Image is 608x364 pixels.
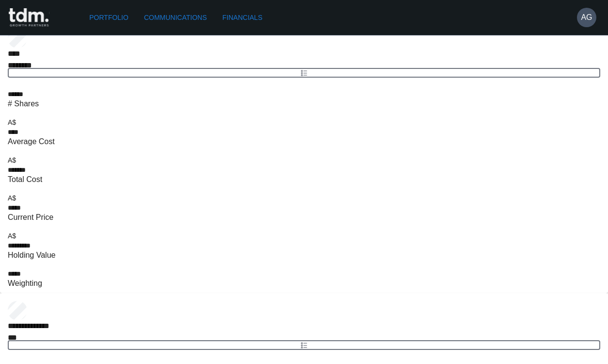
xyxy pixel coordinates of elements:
a: View Client Communications [8,340,600,350]
g: rgba(16, 24, 40, 0.6 [301,343,307,348]
a: Financials [218,9,266,27]
g: rgba(16, 24, 40, 0.6 [301,70,307,76]
button: AG [577,8,596,27]
p: A$ [8,231,55,241]
p: Average Cost [8,136,55,148]
a: Portfolio [85,9,132,27]
p: A$ [8,117,55,127]
p: Current Price [8,212,53,223]
p: A$ [8,155,42,165]
h6: AG [581,12,592,23]
p: Total Cost [8,174,42,185]
p: # Shares [8,98,39,110]
p: Holding Value [8,249,55,261]
p: A$ [8,193,53,203]
p: Weighting [8,278,42,289]
a: View Client Communications [8,68,600,78]
a: Communications [140,9,211,27]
